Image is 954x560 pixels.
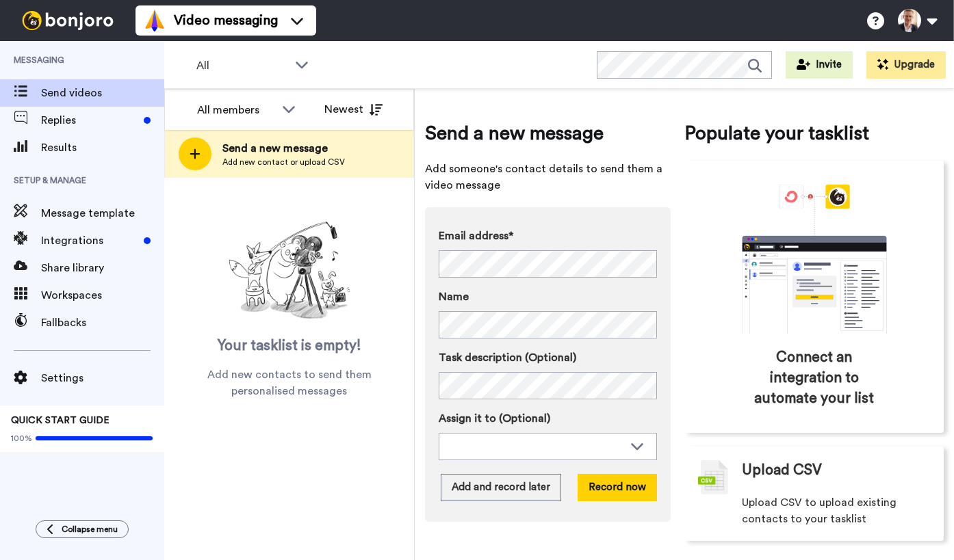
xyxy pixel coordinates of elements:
span: Connect an integration to automate your list [743,347,886,409]
span: Upload CSV [742,460,822,481]
span: Fallbacks [41,315,164,331]
button: Newest [314,96,393,123]
span: Share library [41,260,164,276]
img: csv-grey.png [698,460,728,494]
span: Add new contacts to send them personalised messages [185,366,394,399]
div: All members [197,102,275,118]
span: Settings [41,370,164,386]
span: Your tasklist is empty! [218,336,361,356]
button: Collapse menu [36,520,129,538]
label: Assign it to (Optional) [439,410,657,427]
span: Workspaces [41,287,164,304]
img: vm-color.svg [144,10,166,31]
span: Integrations [41,232,138,249]
span: Name [439,289,469,305]
span: Send a new message [222,140,345,157]
span: All [196,57,288,74]
span: Video messaging [174,11,278,30]
button: Add and record later [441,474,561,501]
label: Email address* [439,228,657,244]
button: Invite [786,51,853,79]
span: Populate your tasklist [684,120,944,147]
span: Send a new message [425,120,671,147]
span: Message template [41,205,164,222]
img: ready-set-action.png [221,216,358,325]
span: Replies [41,112,138,129]
span: Upload CSV to upload existing contacts to your tasklist [742,494,930,527]
span: 100% [11,433,32,444]
span: Collapse menu [62,524,118,535]
button: Upgrade [866,51,946,79]
span: Add new contact or upload CSV [222,157,345,168]
img: bj-logo-header-white.svg [16,11,119,30]
span: Add someone's contact details to send them a video message [425,161,671,194]
span: Results [41,139,164,156]
span: QUICK START GUIDE [11,416,109,425]
span: Send videos [41,85,164,101]
div: animation [712,185,917,334]
label: Task description (Optional) [439,349,657,366]
button: Record now [578,474,657,501]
